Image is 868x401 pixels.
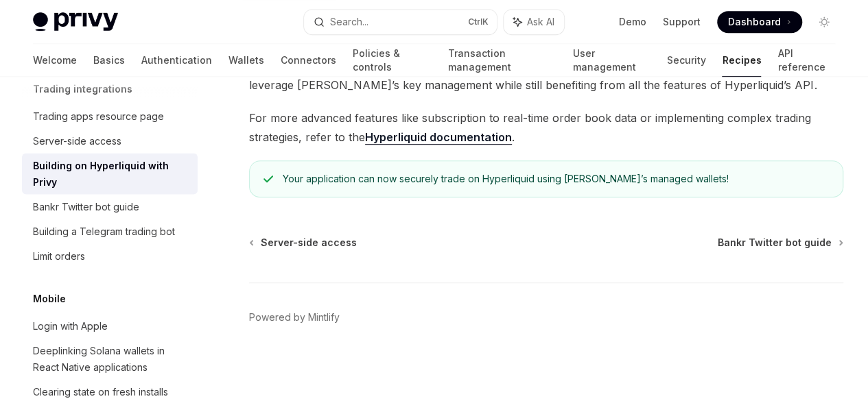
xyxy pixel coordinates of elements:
[33,108,164,125] div: Trading apps resource page
[619,15,646,29] a: Demo
[22,339,198,380] a: Deeplinking Solana wallets in React Native applications
[281,44,336,77] a: Connectors
[717,11,802,33] a: Dashboard
[33,158,189,191] div: Building on Hyperliquid with Privy
[33,248,85,265] div: Limit orders
[33,291,66,307] h5: Mobile
[330,14,368,30] div: Search...
[666,44,705,77] a: Security
[228,44,264,77] a: Wallets
[22,244,198,269] a: Limit orders
[22,129,198,154] a: Server-side access
[573,44,650,77] a: User management
[718,236,842,250] a: Bankr Twitter bot guide
[33,133,121,149] div: Server-side access
[468,16,489,27] span: Ctrl K
[93,44,125,77] a: Basics
[250,236,357,250] a: Server-side access
[365,130,512,145] a: Hyperliquid documentation
[447,44,556,77] a: Transaction management
[728,15,781,29] span: Dashboard
[283,172,829,186] div: Your application can now securely trade on Hyperliquid using [PERSON_NAME]’s managed wallets!
[813,11,835,33] button: Toggle dark mode
[22,195,198,219] a: Bankr Twitter bot guide
[33,44,77,77] a: Welcome
[33,384,168,400] div: Clearing state on fresh installs
[33,199,139,215] div: Bankr Twitter bot guide
[33,318,108,335] div: Login with Apple
[261,236,357,250] span: Server-side access
[22,314,198,339] a: Login with Apple
[33,223,175,240] div: Building a Telegram trading bot
[22,219,198,244] a: Building a Telegram trading bot
[353,44,431,77] a: Policies & controls
[527,15,554,29] span: Ask AI
[263,173,273,184] svg: Check
[304,10,497,34] button: Search...CtrlK
[777,44,835,77] a: API reference
[22,104,198,129] a: Trading apps resource page
[33,343,189,376] div: Deeplinking Solana wallets in React Native applications
[504,10,564,34] button: Ask AI
[141,44,212,77] a: Authentication
[22,154,198,195] a: Building on Hyperliquid with Privy
[718,236,832,250] span: Bankr Twitter bot guide
[249,108,843,147] span: For more advanced features like subscription to real-time order book data or implementing complex...
[249,311,340,324] a: Powered by Mintlify
[33,12,118,32] img: light logo
[663,15,701,29] a: Support
[722,44,761,77] a: Recipes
